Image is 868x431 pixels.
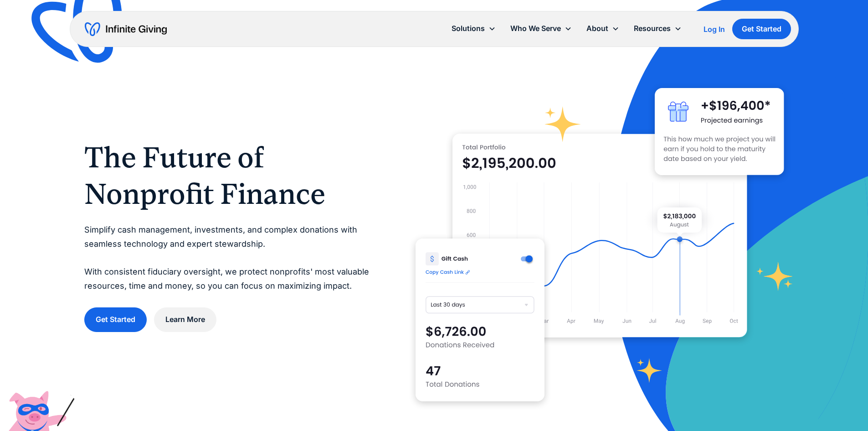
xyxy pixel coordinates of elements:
img: donation software for nonprofits [416,239,544,401]
a: Get Started [84,307,147,332]
div: Solutions [444,19,503,38]
div: About [586,22,608,35]
a: Get Started [732,19,791,39]
img: fundraising star [756,262,793,291]
a: home [85,22,167,36]
div: Resources [634,22,671,35]
div: Resources [627,19,689,38]
div: About [579,19,627,38]
div: Log In [704,26,725,33]
img: nonprofit donation platform [452,134,747,338]
a: Log In [704,24,725,35]
div: Solutions [452,22,485,35]
h1: The Future of Nonprofit Finance [84,139,379,212]
a: Learn More [154,307,216,332]
div: Who We Serve [510,22,561,35]
p: Simplify cash management, investments, and complex donations with seamless technology and expert ... [84,223,379,293]
div: Who We Serve [503,19,579,38]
